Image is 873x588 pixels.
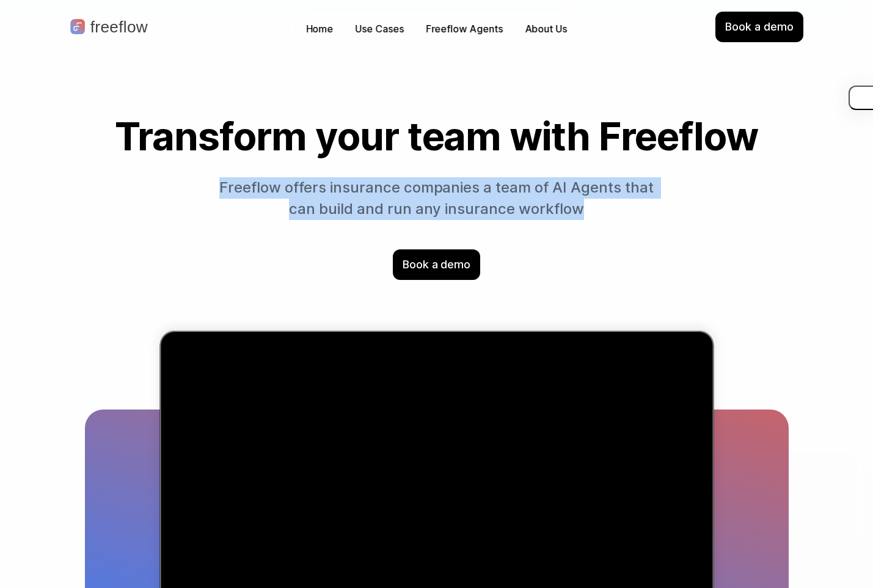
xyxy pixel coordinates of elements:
p: Book a demo [403,257,470,273]
p: Use Cases [356,22,404,36]
p: Freeflow Agents [426,22,503,36]
p: About Us [525,22,567,36]
button: Use Cases [349,20,410,39]
a: About Us [519,20,573,39]
div: Book a demo [393,249,480,280]
p: Home [306,22,334,36]
div: Book a demo [715,12,803,42]
p: Book a demo [725,19,793,35]
a: Freeflow Agents [420,20,509,39]
h1: Transform your team with Freeflow [85,115,789,158]
p: Freeflow offers insurance companies a team of AI Agents that can build and run any insurance work... [214,177,659,220]
p: freeflow [90,19,148,35]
